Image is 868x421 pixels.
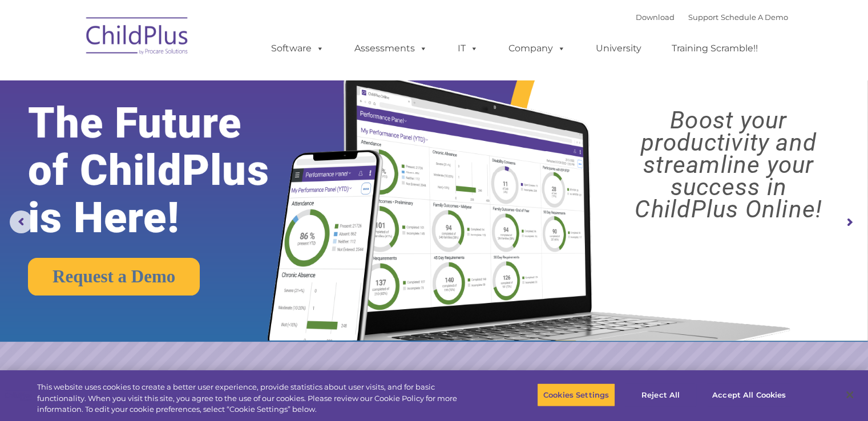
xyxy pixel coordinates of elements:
[28,99,305,241] rs-layer: The Future of ChildPlus is Here!
[260,37,336,60] a: Software
[537,383,615,407] button: Cookies Settings
[497,37,577,60] a: Company
[636,13,788,22] font: |
[600,109,857,220] rs-layer: Boost your productivity and streamline your success in ChildPlus Online!
[636,13,675,22] a: Download
[625,383,696,407] button: Reject All
[159,122,207,131] span: Phone number
[343,37,439,60] a: Assessments
[706,383,792,407] button: Accept All Cookies
[837,382,862,407] button: Close
[446,37,490,60] a: IT
[584,37,653,60] a: University
[660,37,769,60] a: Training Scramble!!
[721,13,788,22] a: Schedule A Demo
[37,382,478,415] div: This website uses cookies to create a better user experience, provide statistics about user visit...
[688,13,718,22] a: Support
[28,258,200,295] a: Request a Demo
[80,9,195,66] img: ChildPlus by Procare Solutions
[159,75,193,84] span: Last name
